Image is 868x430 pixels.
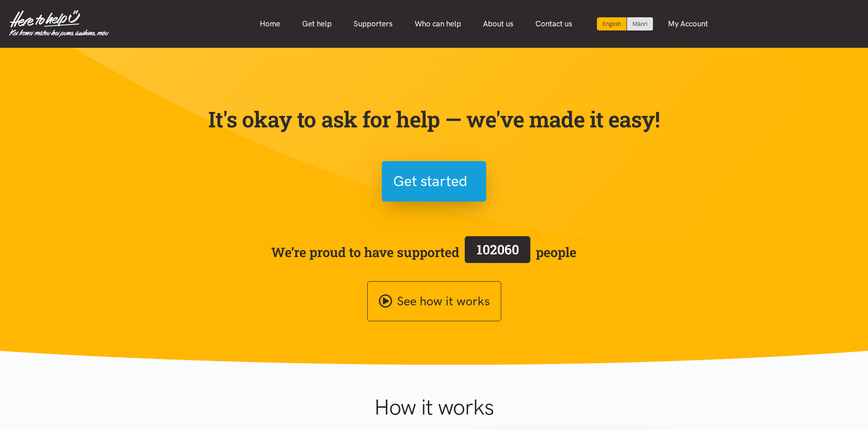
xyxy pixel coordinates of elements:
a: 102060 [459,234,536,270]
a: About us [472,14,524,34]
a: Switch to Te Reo Māori [627,17,653,30]
h1: How it works [285,394,583,420]
span: 102060 [477,241,519,258]
p: It's okay to ask for help — we've made it easy! [206,106,662,132]
a: Who can help [404,14,472,34]
button: Get started [382,161,486,202]
span: We’re proud to have supported people [271,234,576,270]
a: Get help [291,14,343,34]
span: Get started [393,170,467,193]
a: See how it works [367,281,501,322]
a: Supporters [343,14,404,34]
div: Language toggle [597,17,653,30]
a: Contact us [524,14,583,34]
a: Home [249,14,291,34]
div: Current language [597,17,627,30]
img: Home [9,10,109,37]
a: My Account [657,14,719,34]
